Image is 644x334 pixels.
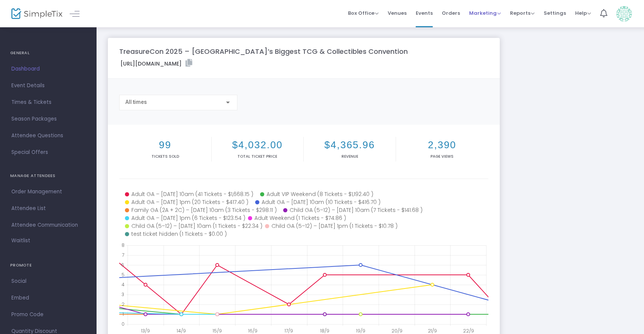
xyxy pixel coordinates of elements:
[11,114,85,124] span: Season Packages
[11,220,85,230] span: Attendee Communication
[122,271,125,278] text: 5
[510,9,535,17] span: Reports
[305,154,394,159] p: Revenue
[11,97,85,107] span: Times & Tickets
[11,64,85,74] span: Dashboard
[284,328,293,334] text: 17/9
[122,281,125,288] text: 4
[11,237,30,245] span: Waitlist
[11,131,85,141] span: Attendee Questions
[388,3,407,23] span: Venues
[176,328,186,334] text: 14/9
[121,154,210,159] p: Tickets sold
[398,154,487,159] p: Page Views
[11,81,85,91] span: Event Details
[11,293,85,303] span: Embed
[11,187,85,197] span: Order Management
[248,328,257,334] text: 16/9
[122,242,125,248] text: 8
[398,139,487,151] h2: 2,390
[122,301,125,307] text: 2
[120,59,192,68] label: [URL][DOMAIN_NAME]
[122,321,125,327] text: 0
[442,3,460,23] span: Orders
[11,310,85,320] span: Promo Code
[356,328,365,334] text: 19/9
[125,99,147,105] span: All times
[575,9,591,17] span: Help
[212,328,222,334] text: 15/9
[469,9,501,17] span: Marketing
[10,258,86,273] h4: PROMOTE
[121,139,210,151] h2: 99
[348,9,379,17] span: Box Office
[213,139,302,151] h2: $4,032.00
[10,45,86,61] h4: GENERAL
[416,3,433,23] span: Events
[11,276,85,286] span: Social
[11,204,85,213] span: Attendee List
[119,46,408,56] m-panel-title: TreasureCon 2025 – [GEOGRAPHIC_DATA]’s Biggest TCG & Collectibles Convention
[122,252,124,258] text: 7
[121,262,124,268] text: 6
[320,328,329,334] text: 18/9
[213,154,302,159] p: Total Ticket Price
[305,139,394,151] h2: $4,365.96
[463,328,474,334] text: 22/9
[11,147,85,157] span: Special Offers
[141,328,150,334] text: 13/9
[391,328,402,334] text: 20/9
[10,168,86,183] h4: MANAGE ATTENDEES
[122,311,124,317] text: 1
[122,291,124,298] text: 3
[544,3,566,23] span: Settings
[428,328,437,334] text: 21/9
